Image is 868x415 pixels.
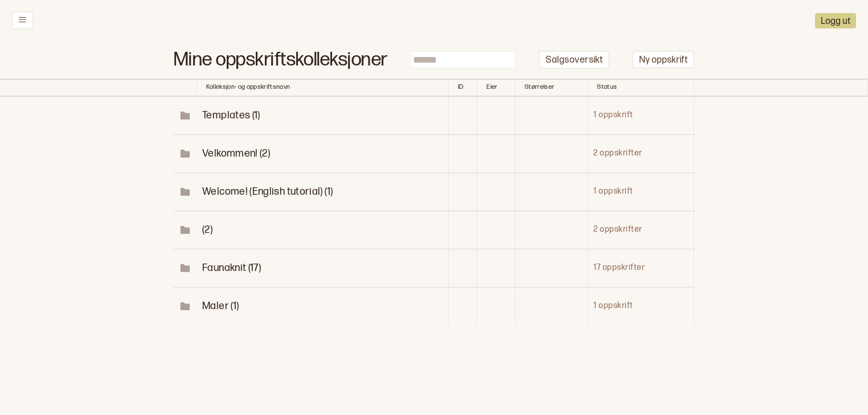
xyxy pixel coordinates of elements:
[202,109,260,121] span: Toggle Row Expanded
[588,211,694,249] td: 2 oppskrifter
[196,79,448,97] th: Kolleksjon- og oppskriftsnavn
[588,287,694,325] td: 1 oppskrift
[539,51,609,69] button: Salgsoversikt
[174,186,196,198] span: Toggle Row Expanded
[202,147,270,159] span: Toggle Row Expanded
[546,55,603,67] p: Salgsoversikt
[174,262,196,274] span: Toggle Row Expanded
[477,79,515,97] th: Toggle SortBy
[174,148,196,159] span: Toggle Row Expanded
[815,13,856,28] button: Logg ut
[202,300,239,312] span: Toggle Row Expanded
[174,110,196,121] span: Toggle Row Expanded
[588,172,694,211] td: 1 oppskrift
[202,262,261,274] span: Toggle Row Expanded
[588,79,694,97] th: Toggle SortBy
[515,79,588,97] th: Toggle SortBy
[632,51,694,68] button: Ny oppskrift
[202,186,333,198] span: Toggle Row Expanded
[174,224,196,236] span: Toggle Row Expanded
[174,54,388,66] h1: Mine oppskriftskolleksjoner
[588,134,694,172] td: 2 oppskrifter
[174,301,196,312] span: Toggle Row Expanded
[174,79,196,97] th: Toggle SortBy
[588,249,694,287] td: 17 oppskrifter
[588,97,694,135] td: 1 oppskrift
[448,79,477,97] th: Toggle SortBy
[202,224,212,236] span: Toggle Row Expanded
